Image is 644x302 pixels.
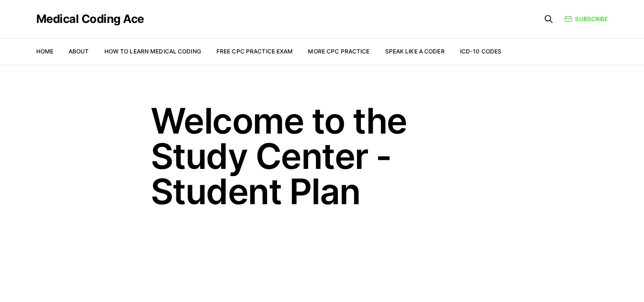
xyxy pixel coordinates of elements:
[216,48,293,55] a: Free CPC Practice Exam
[36,13,144,25] a: Medical Coding Ace
[36,48,53,55] a: Home
[460,48,501,55] a: ICD-10 Codes
[308,48,369,55] a: More CPC Practice
[564,15,608,23] a: Subscribe
[69,48,89,55] a: About
[151,103,494,209] h1: Welcome to the Study Center - Student Plan
[385,48,445,55] a: Speak Like a Coder
[104,48,201,55] a: How to Learn Medical Coding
